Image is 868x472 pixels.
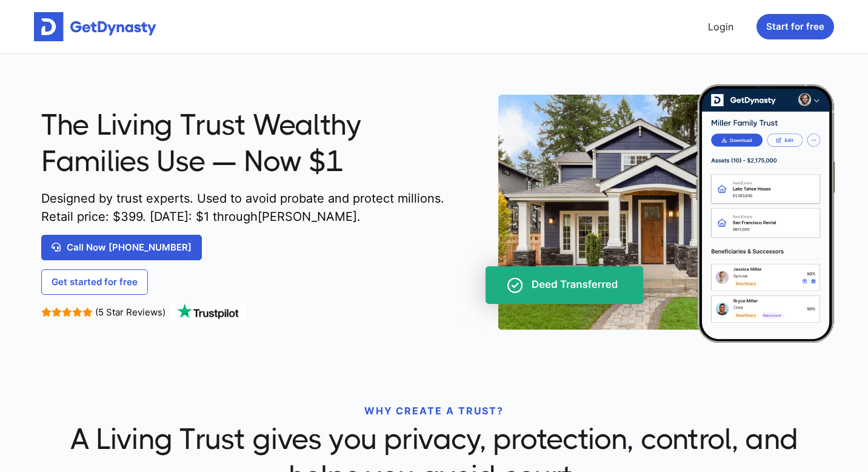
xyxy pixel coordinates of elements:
a: Get started for free [41,269,148,295]
span: The Living Trust Wealthy Families Use — Now $1 [41,107,450,180]
img: Get started for free with Dynasty Trust Company [34,12,156,41]
a: Call Now [PHONE_NUMBER] [41,235,202,260]
img: trust-on-cellphone [459,84,836,343]
span: Designed by trust experts. Used to avoid probate and protect millions. Retail price: $ 399 . [DAT... [41,189,450,226]
p: WHY CREATE A TRUST? [41,403,827,418]
button: Start for free [756,14,834,39]
img: TrustPilot Logo [169,304,247,321]
a: Login [703,15,738,39]
span: (5 Star Reviews) [95,306,165,318]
